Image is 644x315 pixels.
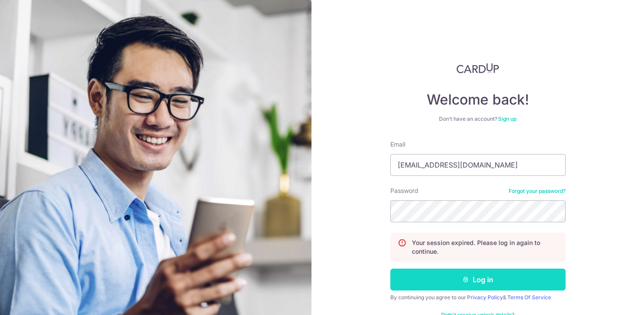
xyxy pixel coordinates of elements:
a: Privacy Policy [467,294,503,301]
p: Your session expired. Please log in again to continue. [412,238,558,256]
a: Forgot your password? [509,188,566,195]
button: Log in [390,269,566,290]
div: By continuing you agree to our & [390,294,566,301]
h4: Welcome back! [390,91,566,108]
label: Password [390,186,418,195]
a: Sign up [498,115,517,122]
input: Enter your Email [390,154,566,176]
label: Email [390,140,405,149]
img: CardUp Logo [456,63,499,73]
div: Don’t have an account? [390,115,566,122]
a: Terms Of Service [507,294,551,301]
